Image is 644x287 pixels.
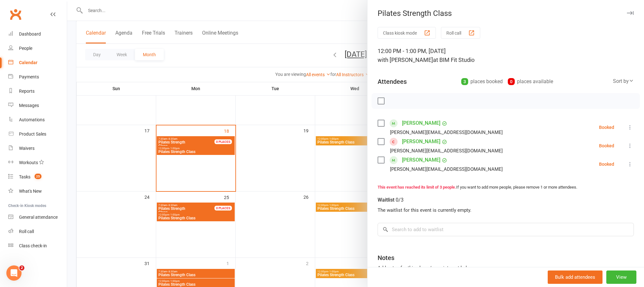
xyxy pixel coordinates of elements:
[378,196,404,204] div: Waitlist
[378,47,634,64] div: 12:00 PM - 1:00 PM, [DATE]
[19,146,35,151] div: Waivers
[8,127,67,141] a: Product Sales
[19,174,30,179] div: Tasks
[390,165,503,173] div: [PERSON_NAME][EMAIL_ADDRESS][DOMAIN_NAME]
[8,98,67,113] a: Messages
[19,46,32,51] div: People
[378,77,407,86] div: Attendees
[8,113,67,127] a: Automations
[19,215,58,220] div: General attendance
[19,103,39,108] div: Messages
[378,27,436,39] button: Class kiosk mode
[390,147,503,155] div: [PERSON_NAME][EMAIL_ADDRESS][DOMAIN_NAME]
[461,77,503,86] div: places booked
[19,31,41,37] div: Dashboard
[599,143,614,148] div: Booked
[19,89,35,94] div: Reports
[378,206,634,214] div: The waitlist for this event is currently empty.
[378,184,634,191] div: If you want to add more people, please remove 1 or more attendees.
[390,128,503,137] div: [PERSON_NAME][EMAIL_ADDRESS][DOMAIN_NAME]
[6,265,22,281] iframe: Intercom live chat
[461,78,468,85] div: 3
[508,78,515,85] div: 0
[606,270,636,284] button: View
[367,9,644,18] div: Pilates Strength Class
[8,41,67,56] a: People
[8,6,23,22] a: Clubworx
[548,270,603,284] button: Bulk add attendees
[378,185,456,190] strong: This event has reached its limit of 3 people.
[35,174,41,179] span: 25
[402,137,440,147] a: [PERSON_NAME]
[8,239,67,253] a: Class kiosk mode
[8,156,67,170] a: Workouts
[19,74,39,79] div: Payments
[8,184,67,198] a: What's New
[8,84,67,98] a: Reports
[8,141,67,156] a: Waivers
[378,253,394,262] div: Notes
[19,160,38,165] div: Workouts
[402,118,440,128] a: [PERSON_NAME]
[19,117,45,122] div: Automations
[8,210,67,224] a: General attendance kiosk mode
[19,60,37,65] div: Calendar
[613,77,634,85] div: Sort by
[433,57,475,63] span: at BIM Fit Studio
[19,243,47,248] div: Class check-in
[378,264,634,272] div: Add notes for this class / appointment below
[599,125,614,130] div: Booked
[8,27,67,41] a: Dashboard
[508,77,553,86] div: places available
[599,162,614,166] div: Booked
[8,170,67,184] a: Tasks 25
[19,189,42,194] div: What's New
[8,70,67,84] a: Payments
[378,223,634,236] input: Search to add to waitlist
[8,224,67,239] a: Roll call
[8,56,67,70] a: Calendar
[19,265,24,270] span: 2
[19,131,46,137] div: Product Sales
[441,27,480,39] button: Roll call
[378,57,433,63] span: with [PERSON_NAME]
[19,229,34,234] div: Roll call
[396,196,404,204] div: 0/3
[402,155,440,165] a: [PERSON_NAME]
